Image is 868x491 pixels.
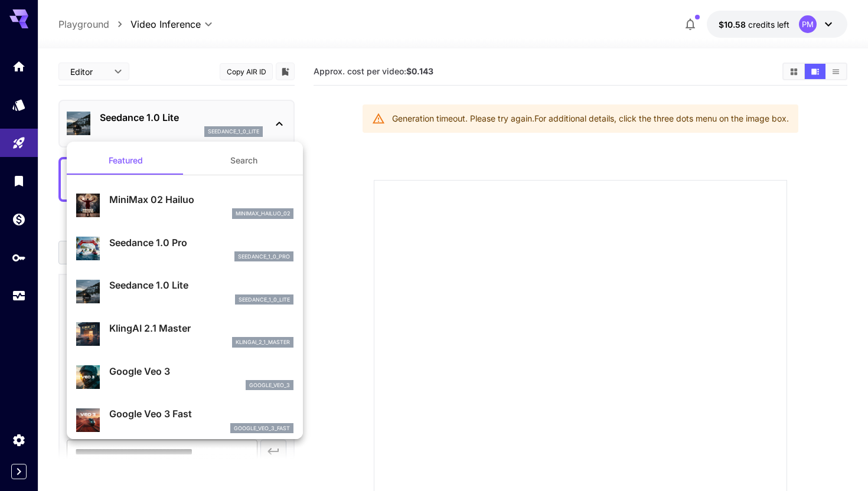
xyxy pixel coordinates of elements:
[76,402,293,438] div: Google Veo 3 Fastgoogle_veo_3_fast
[109,407,293,421] p: Google Veo 3 Fast
[234,424,290,433] p: google_veo_3_fast
[76,188,293,224] div: MiniMax 02 Hailuominimax_hailuo_02
[236,210,290,218] p: minimax_hailuo_02
[76,316,293,352] div: KlingAI 2.1 Masterklingai_2_1_master
[109,321,293,335] p: KlingAI 2.1 Master
[249,381,290,389] p: google_veo_3
[76,359,293,395] div: Google Veo 3google_veo_3
[109,278,293,292] p: Seedance 1.0 Lite
[238,253,290,261] p: seedance_1_0_pro
[76,231,293,267] div: Seedance 1.0 Proseedance_1_0_pro
[67,146,185,175] button: Featured
[109,235,293,250] p: Seedance 1.0 Pro
[236,338,290,346] p: klingai_2_1_master
[185,146,303,175] button: Search
[109,364,293,378] p: Google Veo 3
[76,273,293,309] div: Seedance 1.0 Liteseedance_1_0_lite
[239,296,290,304] p: seedance_1_0_lite
[109,192,293,207] p: MiniMax 02 Hailuo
